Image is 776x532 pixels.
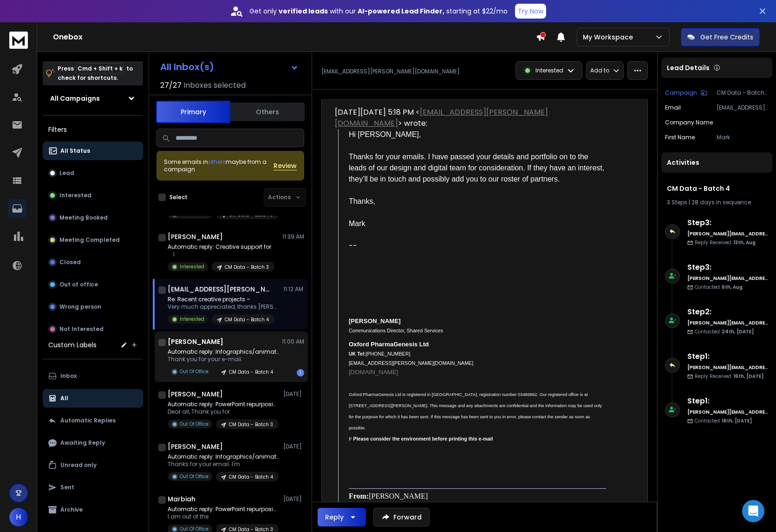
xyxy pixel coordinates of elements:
div: Hi [PERSON_NAME], [349,129,606,140]
p: Reply Received [695,239,756,246]
a: [EMAIL_ADDRESS][PERSON_NAME][DOMAIN_NAME] [335,107,548,129]
p: Lead Details [667,63,710,72]
span: Please consider the environment before printing this e-mail [353,436,493,441]
span: 27 / 27 [160,80,182,91]
span: Cmd + Shift + k [76,63,124,74]
button: Review [274,161,297,170]
h1: [PERSON_NAME] [168,337,223,346]
div: Thanks for your emails. I have passed your details and portfolio on to the leads of our design an... [349,151,606,185]
span: Oxford PharmaGenesis Ltd [349,341,429,348]
p: Very much appreciated, thanks [PERSON_NAME]. [PERSON_NAME] On [168,303,279,311]
p: Contacted [695,284,743,291]
p: Add to [590,67,609,74]
h6: Step 1 : [687,351,769,362]
strong: AI-powered Lead Finder, [358,6,444,16]
p: Unread only [60,461,97,469]
button: Closed [43,253,143,272]
p: Contacted [695,417,752,424]
span: 28 days in sequence [691,198,751,206]
h3: Filters [43,123,143,136]
button: All Status [43,142,143,160]
div: | [667,199,767,206]
p: 11:00 AM [282,338,304,345]
a: [DOMAIN_NAME] [349,369,398,376]
p: Interested [180,316,204,323]
button: Sent [43,478,143,497]
div: Reply [325,513,344,522]
span: others [208,158,226,166]
button: Not Interested [43,320,143,338]
button: Others [230,102,305,122]
span: 3 Steps [667,198,687,206]
p: [DATE] [283,495,304,503]
p: Automatic reply: Infographics/animations/PPTs for HSBC, [168,348,279,356]
p: Automatic reply: PowerPoint repurposing, infographics, [168,401,279,408]
h6: Step 3 : [687,262,769,273]
p: CM Data - Batch 3 [225,264,269,271]
p: Automatic Replies [60,417,116,424]
button: Archive [43,500,143,519]
div: Thanks, [349,196,606,207]
p: Meeting Completed [59,236,120,244]
p: Not Interested [59,325,104,333]
button: Inbox [43,367,143,385]
p: I [168,251,274,258]
div: 1 [297,369,304,376]
p: Company Name [665,119,713,126]
p: Interested [180,263,204,270]
p: First Name [665,134,695,141]
p: [EMAIL_ADDRESS][PERSON_NAME][DOMAIN_NAME] [321,68,460,75]
span: UK Tel: [349,351,366,357]
button: All [43,389,143,408]
button: Lead [43,164,143,182]
h3: Inboxes selected [183,80,246,91]
button: Automatic Replies [43,411,143,430]
span: [EMAIL_ADDRESS][PERSON_NAME][DOMAIN_NAME] [349,360,473,366]
p: Press to check for shortcuts. [58,64,133,83]
h6: Step 1 : [687,396,769,407]
h1: [PERSON_NAME] [168,442,223,451]
p: Reply Received [695,373,763,380]
h6: [PERSON_NAME][EMAIL_ADDRESS][PERSON_NAME][DOMAIN_NAME] [687,230,769,237]
p: 11:12 AM [283,285,304,293]
h1: All Inbox(s) [160,62,214,71]
h6: [PERSON_NAME][EMAIL_ADDRESS][PERSON_NAME][DOMAIN_NAME] [687,319,769,326]
strong: From: [349,492,369,500]
h6: [PERSON_NAME][EMAIL_ADDRESS][PERSON_NAME][DOMAIN_NAME] [687,364,769,371]
p: I am out of the [168,513,279,520]
span: P [349,436,352,441]
h1: [EMAIL_ADDRESS][PERSON_NAME][DOMAIN_NAME] [168,285,270,294]
button: Campaign [665,89,707,97]
strong: verified leads [279,6,328,16]
p: Dear all, Thank you for [168,408,279,415]
p: Thanks for your email. I'm [168,461,279,468]
button: Reply [318,508,366,526]
p: Automatic reply: Infographics/animations/PPTs for HSBC, [168,453,279,461]
button: Meeting Completed [43,231,143,249]
strong: [PERSON_NAME] [349,318,401,324]
span: 16th, [DATE] [722,417,752,424]
p: Get only with our starting at $22/mo [249,6,508,16]
button: Forward [373,508,430,526]
button: Out of office [43,275,143,294]
p: Campaign [665,89,697,97]
button: H [9,508,28,526]
p: Archive [60,506,83,513]
div: [DATE][DATE] 5:18 PM < > wrote: [335,107,606,129]
p: Inbox [60,372,77,380]
span: Oxford PharmaGenesis Ltd is registered in [GEOGRAPHIC_DATA], registration number 03488862. Our re... [349,392,603,430]
h6: Step 2 : [687,306,769,318]
p: 11:39 AM [282,233,304,240]
p: Closed [59,259,81,266]
p: Automatic reply: Creative support for [168,243,274,251]
p: CM Data - Batch 4 [225,316,269,323]
h1: Onebox [53,32,536,43]
p: Out Of Office [180,473,209,480]
p: Out Of Office [180,368,209,375]
div: Some emails in maybe from a campaign [164,158,274,173]
h1: [PERSON_NAME] [168,389,223,399]
h1: All Campaigns [50,94,100,103]
p: Wrong person [59,303,101,311]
